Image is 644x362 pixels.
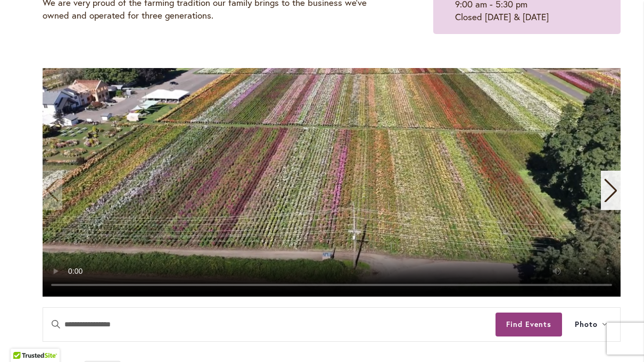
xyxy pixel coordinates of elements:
button: Photo [562,308,620,341]
swiper-slide: 1 / 11 [43,68,621,297]
iframe: Launch Accessibility Center [8,324,38,354]
span: Photo [575,318,598,331]
button: Find Events [496,313,562,336]
input: Enter Keyword. Search for events by Keyword. [43,308,496,341]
